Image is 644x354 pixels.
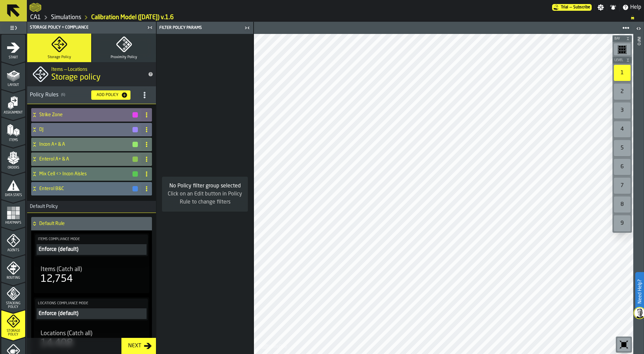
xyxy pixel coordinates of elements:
[167,182,243,190] div: No Policy filter group selected
[158,26,243,30] div: Filter Policy Params
[27,62,156,86] div: title-Storage policy
[145,24,155,32] label: button-toggle-Close me
[612,158,632,176] div: button-toolbar-undefined
[1,227,25,254] li: menu Agents
[614,215,631,231] div: 9
[1,276,25,280] span: Routing
[51,14,81,21] a: link-to-/wh/i/76e2a128-1b54-4d66-80d4-05ae4c277723
[37,244,147,255] button: Enforce (default)
[132,186,138,191] button: button-
[38,246,145,254] div: Enforce (default)
[636,35,641,352] div: Info
[27,204,58,210] span: Default Policy
[612,176,632,195] div: button-toolbar-undefined
[243,24,252,32] label: button-toggle-Close me
[29,25,145,30] div: Storage Policy + Compliance
[1,111,25,115] span: Assignment
[61,93,65,97] span: ( 6 )
[27,22,156,34] header: Storage Policy + Compliance
[27,201,156,213] h3: title-section-Default Policy
[121,338,156,354] button: button-Next
[255,339,293,353] a: logo-header
[31,108,139,122] div: Strike Zone
[31,152,139,166] div: Enterol A+ & A
[573,5,590,10] span: Subscribe
[561,5,568,10] span: Trial
[612,101,632,120] div: button-toolbar-undefined
[1,56,25,59] span: Start
[51,65,143,72] h2: Sub Title
[41,266,143,273] div: Title
[1,117,25,144] li: menu Items
[157,22,253,34] header: Filter Policy Params
[132,142,138,147] button: button-
[1,138,25,142] span: Items
[612,82,632,101] div: button-toolbar-undefined
[616,337,632,353] div: button-toolbar-undefined
[1,310,25,337] li: menu Storage Policy
[94,93,121,97] div: Add Policy
[1,282,25,309] li: menu Stacking Policy
[552,4,592,11] div: Menu Subscription
[614,178,631,194] div: 7
[1,83,25,87] span: Layout
[30,1,41,13] a: logo-header
[31,123,139,136] div: DJ
[132,127,138,132] button: button-
[620,3,644,11] label: button-toggle-Help
[619,339,629,350] svg: Reset zoom and position
[167,190,243,206] div: Click on an Edit button in Policy Rule to change filters
[39,221,149,226] h4: Default Rule
[39,142,132,147] h4: Incon A+ & A
[612,35,632,42] button: button-
[607,4,619,11] label: button-toggle-Notifications
[111,55,137,59] span: Proximity Policy
[614,102,631,119] div: 3
[612,42,632,57] div: button-toolbar-undefined
[595,4,607,11] label: button-toggle-Settings
[1,221,25,225] span: Heatmaps
[91,14,174,21] a: link-to-/wh/i/76e2a128-1b54-4d66-80d4-05ae4c277723/simulations/7dc455ac-565e-4b98-9d4c-ce165b10be58
[27,86,156,104] h3: title-section-[object Object]
[1,249,25,252] span: Agents
[37,308,147,319] button: Enforce (default)
[41,330,143,337] div: Title
[41,330,92,337] span: Locations (Catch all)
[37,300,147,307] label: Locations Compliance Mode
[39,127,132,132] h4: DJ
[552,4,592,11] a: link-to-/wh/i/76e2a128-1b54-4d66-80d4-05ae4c277723/pricing/
[1,145,25,172] li: menu Orders
[1,172,25,199] li: menu Data Stats
[1,35,25,61] li: menu Start
[612,120,632,139] div: button-toolbar-undefined
[132,112,138,118] button: button-
[31,167,139,181] div: Mix Cell <> Incon Aisles
[614,140,631,156] div: 5
[612,139,632,158] div: button-toolbar-undefined
[48,55,71,59] span: Storage Policy
[612,57,632,63] button: button-
[132,171,138,177] button: button-
[31,217,149,230] div: Default Rule
[39,186,132,191] h4: Enterol B&C
[38,310,145,318] div: Enforce (default)
[39,157,132,162] h4: Enterol A+ & A
[570,5,572,10] span: —
[30,13,641,21] nav: Breadcrumb
[39,171,132,177] h4: Mix Cell <> Incon Aisles
[613,58,625,62] span: Level
[39,112,132,118] h4: Strike Zone
[30,14,41,21] a: link-to-/wh/i/76e2a128-1b54-4d66-80d4-05ae4c277723
[633,22,644,354] header: Info
[614,121,631,137] div: 4
[1,90,25,117] li: menu Assignment
[630,3,641,11] span: Help
[1,329,25,337] span: Storage Policy
[1,62,25,89] li: menu Layout
[613,37,625,41] span: Bay
[1,166,25,170] span: Orders
[37,236,147,243] label: Items Compliance Mode
[37,244,147,255] div: PolicyFilterItem-undefined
